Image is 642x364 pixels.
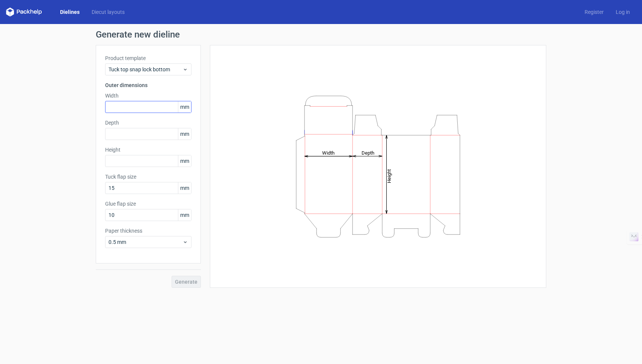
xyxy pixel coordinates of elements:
[178,128,191,140] span: mm
[105,119,191,126] label: Depth
[105,146,191,153] label: Height
[105,200,191,208] label: Glue flap size
[109,238,182,246] span: 0.5 mm
[54,8,86,16] a: Dielines
[579,8,610,16] a: Register
[105,81,191,89] h3: Outer dimensions
[86,8,131,16] a: Diecut layouts
[105,92,191,99] label: Width
[105,54,191,62] label: Product template
[178,182,191,194] span: mm
[105,227,191,235] label: Paper thickness
[610,8,636,16] a: Log in
[178,209,191,221] span: mm
[322,150,335,155] tspan: Width
[109,66,182,73] span: Tuck top snap lock bottom
[105,173,191,180] label: Tuck flap size
[386,169,392,183] tspan: Height
[362,150,374,155] tspan: Depth
[178,155,191,167] span: mm
[178,101,191,113] span: mm
[96,30,546,39] h1: Generate new dieline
